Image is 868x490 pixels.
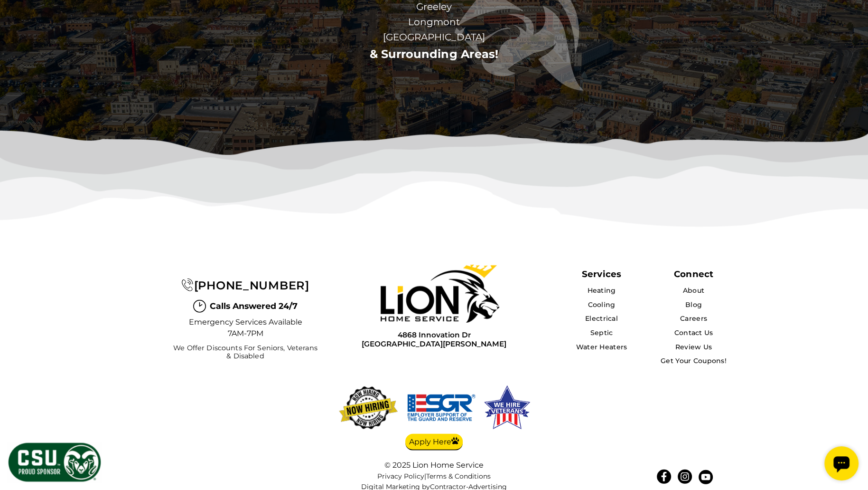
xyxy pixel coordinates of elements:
img: now-hiring [336,384,400,432]
a: Contact Us [674,328,713,337]
a: Septic [590,328,613,337]
a: Cooling [588,300,615,309]
span: Longmont [316,14,553,29]
span: Services [582,269,621,279]
a: Water Heaters [576,343,627,351]
a: Careers [680,314,707,323]
div: Connect [674,269,713,279]
img: CSU Sponsor Badge [7,442,102,483]
span: [PHONE_NUMBER] [194,279,309,292]
a: 4868 Innovation Dr[GEOGRAPHIC_DATA][PERSON_NAME] [362,330,506,349]
span: [GEOGRAPHIC_DATA] [316,29,553,45]
a: Blog [685,300,702,309]
span: [GEOGRAPHIC_DATA][PERSON_NAME] [362,339,506,348]
a: [PHONE_NUMBER] [181,279,309,292]
a: About [683,286,704,295]
div: Open chat widget [4,4,38,38]
a: & Surrounding Areas! [370,47,499,61]
img: We hire veterans [483,384,531,432]
a: Get Your Coupons! [661,356,727,365]
a: Heating [587,286,616,295]
a: Privacy Policy [377,472,424,480]
span: Calls Answered 24/7 [210,300,298,312]
a: Review Us [675,343,712,351]
a: Apply Here [405,434,463,451]
span: We Offer Discounts for Seniors, Veterans & Disabled [170,344,320,361]
span: Emergency Services Available 7AM-7PM [188,317,302,339]
img: We hire veterans [406,384,477,432]
a: Terms & Conditions [426,472,491,480]
div: © 2025 Lion Home Service [339,461,529,470]
a: Electrical [585,314,618,323]
span: 4868 Innovation Dr [362,330,506,339]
